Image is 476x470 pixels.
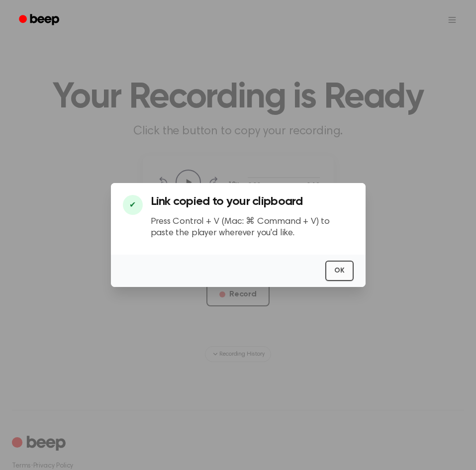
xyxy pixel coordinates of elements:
[325,261,354,281] button: OK
[440,8,464,32] button: Open menu
[123,195,143,215] div: ✔
[151,216,354,239] p: Press Control + V (Mac: ⌘ Command + V) to paste the player wherever you'd like.
[12,10,68,30] a: Beep
[151,195,354,208] h3: Link copied to your clipboard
